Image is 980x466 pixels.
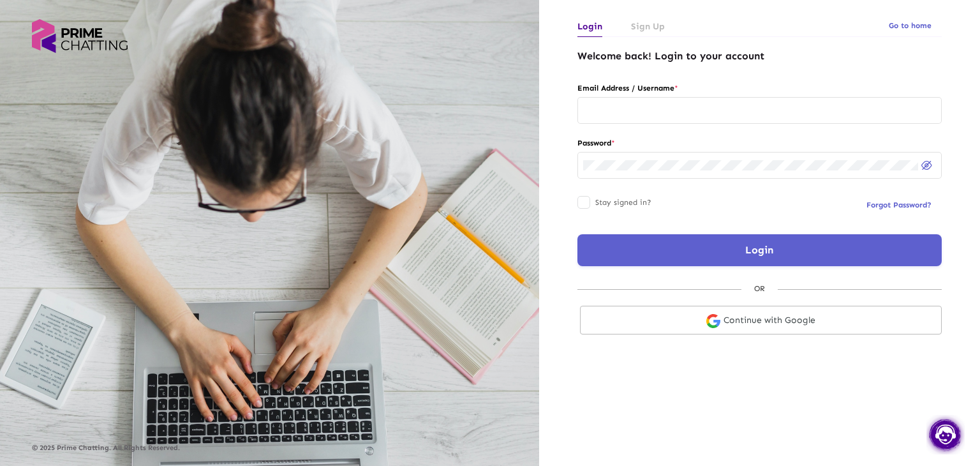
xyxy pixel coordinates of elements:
[32,19,128,53] img: logo
[580,306,942,334] a: Continue with Google
[918,156,936,174] button: Hide password
[921,161,932,170] img: eye-off.svg
[741,282,778,296] div: OR
[866,200,932,209] span: Forgot Password?
[595,195,651,210] span: Stay signed in?
[577,81,942,95] label: Email Address / Username
[856,193,942,216] button: Forgot Password?
[577,234,942,266] button: Login
[577,50,942,62] h4: Welcome back! Login to your account
[631,16,665,37] a: Sign Up
[706,314,720,328] img: google-login.svg
[879,14,942,37] button: Go to home
[745,244,773,256] span: Login
[926,415,965,455] img: chat.png
[577,136,942,150] label: Password
[577,16,602,37] a: Login
[32,444,507,452] p: © 2025 Prime Chatting. All Rights Reserved.
[889,21,932,30] span: Go to home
